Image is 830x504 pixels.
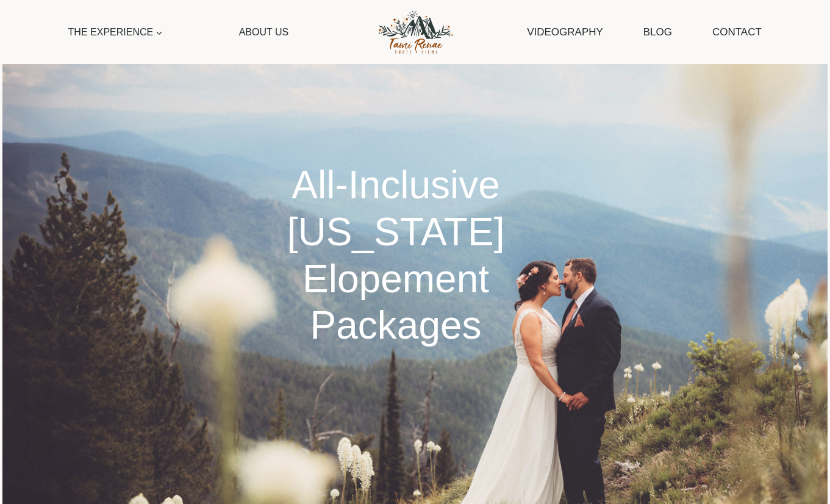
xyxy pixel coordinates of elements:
a: Blog [637,16,679,48]
h1: All-Inclusive [US_STATE] Elopement Packages [223,162,568,349]
span: The Experience [68,24,163,40]
a: Contact [706,16,768,48]
nav: Primary [62,18,295,46]
a: About Us [233,18,295,46]
a: The Experience [62,18,169,46]
a: Videography [521,16,609,48]
nav: Secondary [521,16,768,48]
img: Tami Renae Photo & Films Logo [365,7,465,57]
